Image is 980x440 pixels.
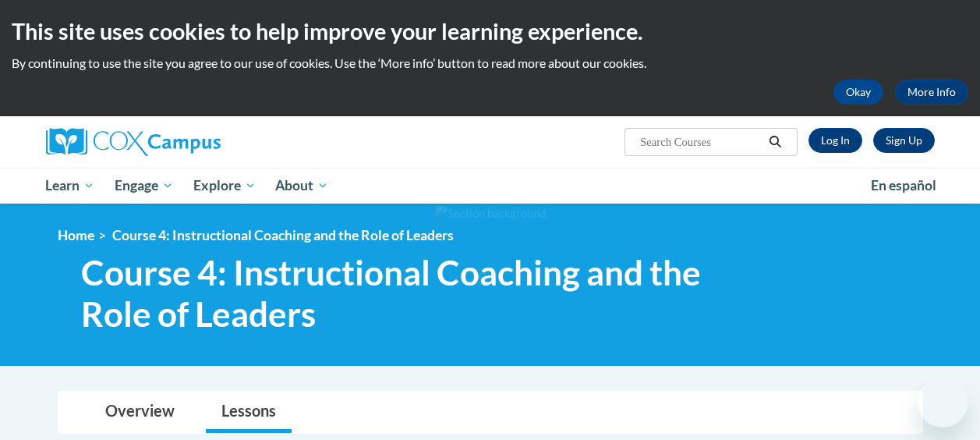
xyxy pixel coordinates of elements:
p: By continuing to use the site you agree to our use of cookies. Use the ‘More info’ button to read... [12,55,968,72]
a: Overview [90,392,190,433]
span: Learn [45,176,94,195]
div: Main menu [34,168,946,204]
span: Course 4: Instructional Coaching and the Role of Leaders [81,252,724,335]
span: Explore [193,176,256,195]
a: Learn [36,168,105,204]
a: Home [58,227,94,243]
a: Register [873,128,935,153]
a: About [265,168,338,204]
input: Search Courses [639,133,763,151]
a: Cox Campus [46,128,327,156]
span: About [275,176,328,195]
img: Section background [435,205,546,222]
img: Cox Campus [46,128,221,156]
a: More Info [895,80,968,105]
span: Engage [115,176,173,195]
span: En español [871,177,936,193]
h2: This site uses cookies to help improve your learning experience. [12,16,968,47]
a: Explore [183,168,266,204]
a: Lessons [206,392,292,433]
a: Engage [104,168,183,204]
span: Course 4: Instructional Coaching and the Role of Leaders [112,227,454,243]
a: En español [861,169,946,202]
button: Search [763,133,787,151]
iframe: Button to launch messaging window [918,378,968,428]
button: Okay [833,80,883,105]
a: Log In [808,128,862,153]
